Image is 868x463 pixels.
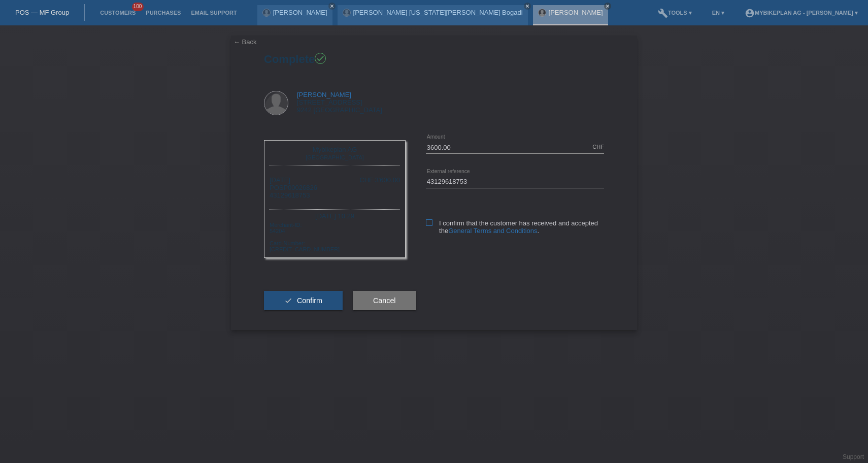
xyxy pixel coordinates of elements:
[186,10,242,16] a: Email Support
[525,4,530,9] i: close
[353,291,416,310] button: Cancel
[264,291,343,310] button: check Confirm
[270,191,310,199] span: 43129618753
[592,144,604,150] div: CHF
[353,9,523,16] a: [PERSON_NAME] [US_STATE][PERSON_NAME] Bogadi
[272,153,397,160] div: [GEOGRAPHIC_DATA]
[273,9,327,16] a: [PERSON_NAME]
[284,296,292,305] i: check
[426,219,604,235] label: I confirm that the customer has received and accepted the .
[316,54,325,63] i: check
[270,221,400,252] div: Merchant-ID: 54204 Card-Number: [CREDIT_CARD_NUMBER]
[604,3,611,10] a: close
[328,3,336,10] a: close
[95,10,141,16] a: Customers
[658,8,668,18] i: build
[272,146,397,153] div: Mybikeplan AG
[141,10,186,16] a: Purchases
[297,296,322,305] span: Confirm
[653,10,697,16] a: buildTools ▾
[549,9,603,16] a: [PERSON_NAME]
[270,209,400,221] div: [DATE] 10:29
[329,4,335,9] i: close
[270,176,317,199] div: [DATE] POSP00026826
[297,91,382,114] div: [STREET_ADDRESS] 9242 [GEOGRAPHIC_DATA]
[373,296,396,305] span: Cancel
[740,10,863,16] a: account_circleMybikeplan AG - [PERSON_NAME] ▾
[264,53,604,65] h1: Complete
[297,91,351,98] a: [PERSON_NAME]
[707,10,729,16] a: EN ▾
[448,227,537,235] a: General Terms and Conditions
[359,176,400,184] div: CHF 3'600.00
[15,9,69,16] a: POS — MF Group
[233,38,257,46] a: ← Back
[524,3,531,10] a: close
[132,3,144,11] span: 100
[745,8,755,18] i: account_circle
[605,4,610,9] i: close
[843,453,864,460] a: Support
